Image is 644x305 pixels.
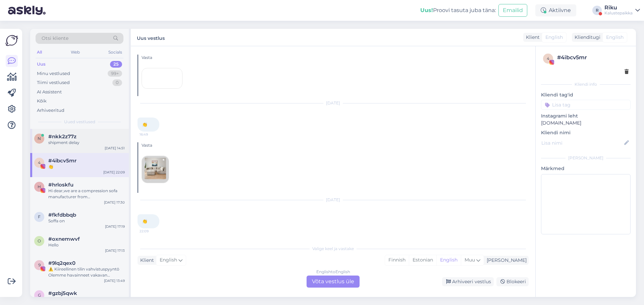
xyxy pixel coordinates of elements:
div: Klient [523,34,540,41]
span: 👏 [142,122,147,127]
div: R [592,6,602,15]
span: English [545,34,563,41]
label: Uus vestlus [137,33,165,42]
div: Socials [107,48,123,57]
span: 9 [38,262,41,268]
div: Kõik [37,98,47,104]
div: Arhiveeritud [37,107,64,114]
div: Finnish [385,255,409,265]
span: English [160,256,177,264]
span: 👏 [142,219,147,224]
div: [DATE] 17:13 [105,248,125,253]
span: English [606,34,624,41]
div: Estonian [409,255,436,265]
span: n [38,136,41,141]
div: Klienditugi [572,34,600,41]
div: English to English [316,269,350,275]
div: Valige keel ja vastake [138,246,529,252]
span: #nkk2z77z [48,134,76,140]
div: [PERSON_NAME] [48,296,125,302]
div: Vasta [142,55,529,61]
div: Proovi tasuta juba täna: [420,6,496,14]
p: Märkmed [541,165,631,172]
div: [DATE] 22:09 [103,170,125,175]
div: Vasta [142,142,529,148]
button: Emailid [498,4,527,17]
div: 👏 [48,164,125,170]
div: # 4ibcv5mr [557,54,629,62]
span: #oxnemwvf [48,236,80,242]
span: #fkfdbbqb [48,212,76,218]
div: 0 [112,79,122,86]
div: Aktiivne [535,4,576,16]
p: Kliendi nimi [541,129,631,136]
div: [DATE] 17:30 [104,200,125,205]
input: Lisa tag [541,100,631,110]
div: [DATE] [138,100,529,106]
span: 4 [38,160,41,165]
div: Võta vestlus üle [307,276,360,288]
div: 25 [110,61,122,68]
div: Minu vestlused [37,70,70,77]
span: h [38,184,41,189]
div: Blokeeri [496,277,529,286]
div: Web [69,48,81,57]
div: Uus [37,61,46,68]
div: [DATE] [138,197,529,203]
span: f [38,214,41,219]
span: o [38,238,41,243]
div: Soffa on [48,218,125,224]
b: Uus! [420,7,433,13]
div: [DATE] 14:51 [105,146,125,151]
div: ⚠️ Kiireellinen tilin vahvistuspyyntö Olemme havainneet vakavan rikkomuksen Facebook-tililläsi. T... [48,266,125,278]
img: attachment [142,156,169,183]
span: #4ibcv5mr [48,158,76,164]
div: English [436,255,461,265]
p: [DOMAIN_NAME] [541,120,631,127]
div: Hello [48,242,125,248]
p: Instagrami leht [541,112,631,120]
div: Tiimi vestlused [37,79,70,86]
span: g [38,293,41,298]
span: 4 [547,56,549,61]
div: Arhiveeri vestlus [442,277,494,286]
img: Askly Logo [5,34,18,47]
div: [DATE] 13:49 [104,278,125,283]
span: #9lq2qex0 [48,260,75,266]
span: Uued vestlused [64,119,95,125]
div: [DATE] 17:19 [105,224,125,229]
div: Hi dear,we are a compression sofa manufacturer from [GEOGRAPHIC_DATA]After browsing your product,... [48,188,125,200]
div: Klient [138,257,154,264]
span: #hrloskfu [48,182,73,188]
div: AI Assistent [37,89,62,95]
span: 22:09 [140,229,165,234]
div: 99+ [108,70,122,77]
div: All [36,48,43,57]
a: RikuKalustepaikka [604,5,640,16]
div: [PERSON_NAME] [541,155,631,161]
span: Otsi kliente [42,35,68,42]
span: 16:49 [140,132,165,137]
span: #gzbj5qwk [48,290,77,296]
div: Kalustepaikka [604,10,633,16]
div: [PERSON_NAME] [484,257,527,264]
p: Kliendi tag'id [541,91,631,98]
input: Lisa nimi [541,139,623,147]
div: Kliendi info [541,81,631,87]
span: Muu [465,257,475,263]
div: Riku [604,5,633,10]
div: shipment delay [48,140,125,146]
